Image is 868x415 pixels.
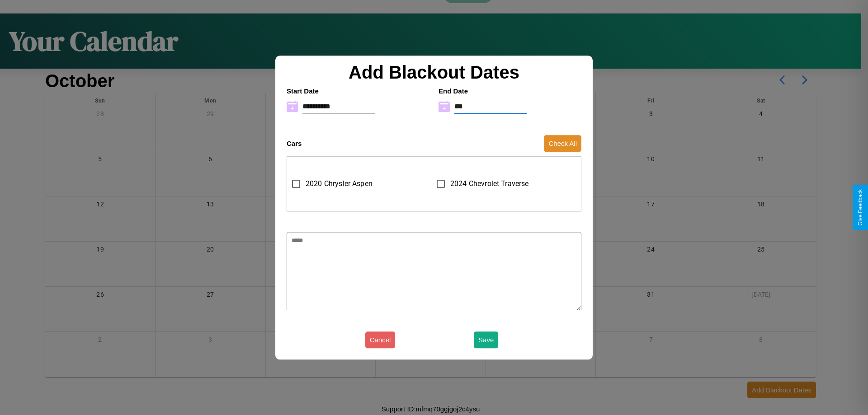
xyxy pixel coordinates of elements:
[474,331,498,348] button: Save
[857,189,863,226] div: Give Feedback
[306,178,373,189] span: 2020 Chrysler Aspen
[282,62,586,83] h2: Add Blackout Dates
[544,135,581,152] button: Check All
[439,87,581,95] h4: End Date
[287,87,429,95] h4: Start Date
[365,331,396,348] button: Cancel
[287,140,302,147] h4: Cars
[450,178,528,189] span: 2024 Chevrolet Traverse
